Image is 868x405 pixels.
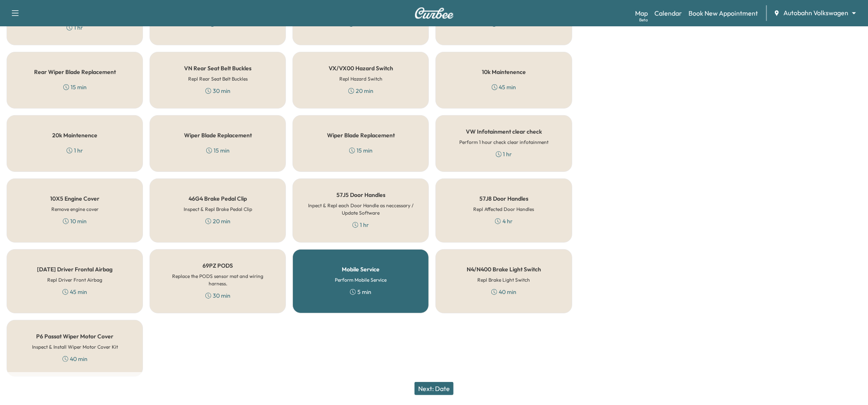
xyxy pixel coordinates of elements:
div: 40 min [491,288,516,296]
h5: 69PZ PODS [203,263,233,268]
div: 45 min [492,83,516,91]
h6: Repl Driver Front Airbag [47,276,102,284]
div: 5 min [350,288,371,296]
h5: P6 Passat Wiper Motor Cover [36,333,113,339]
h6: Perform Mobile Service [335,276,387,284]
h6: Perform 1 hour check clear infotainment [459,139,548,146]
h5: 10X5 Engine Cover [50,196,99,201]
div: 20 min [348,87,373,95]
h5: VN Rear Seat Belt Buckles [184,65,251,71]
h5: [DATE] Driver Frontal Airbag [37,266,113,272]
div: 1 hr [67,23,83,32]
h6: Inspect & Repl Brake Pedal Clip [184,206,252,213]
h6: Remove engine cover [51,206,99,213]
a: Calendar [654,8,682,18]
div: 40 min [62,355,87,363]
div: 15 min [349,146,373,155]
img: Curbee Logo [414,7,454,19]
h5: VW Infotainment clear check [466,129,542,134]
h6: Repl Affected Door Handles [474,206,534,213]
span: Autobahn Volkswagen [783,8,848,18]
h5: Wiper Blade Replacement [327,132,395,138]
h6: Inpect & Repl each Door Handle as neccessary / Update Software [306,202,415,217]
div: 4 hr [495,217,513,225]
div: 45 min [62,288,87,296]
h5: 20k Maintenence [52,132,97,138]
a: Book New Appointment [688,8,758,18]
button: Next: Date [414,382,454,395]
h6: Inspect & Install Wiper Motor Cover Kit [32,343,118,351]
h5: 57J5 Door Handles [336,192,385,198]
h5: N4/N400 Brake Light Switch [467,266,541,272]
div: 1 hr [352,221,369,229]
div: 20 min [205,217,230,225]
div: 30 min [205,292,230,300]
h6: Repl Brake Light Switch [478,276,530,284]
div: 10 min [63,217,87,225]
h5: VX/VX00 Hazard Switch [329,65,393,71]
h6: Repl Hazard Switch [339,75,382,83]
h5: Mobile Service [342,266,380,272]
h5: 46G4 Brake Pedal Clip [189,196,247,201]
h5: 10k Maintenence [482,69,526,75]
h5: Wiper Blade Replacement [184,132,252,138]
h6: Replace the PODS sensor mat and wiring harness. [163,273,272,287]
h6: Repl Rear Seat Belt Buckles [188,75,248,83]
div: 15 min [206,146,230,155]
div: 30 min [205,87,230,95]
h5: 57J8 Door Handles [479,196,528,201]
h5: Rear Wiper Blade Replacement [34,69,116,75]
div: 15 min [63,83,87,91]
div: 1 hr [67,146,83,155]
div: Beta [639,17,648,23]
div: 1 hr [496,150,512,158]
a: MapBeta [635,8,648,18]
